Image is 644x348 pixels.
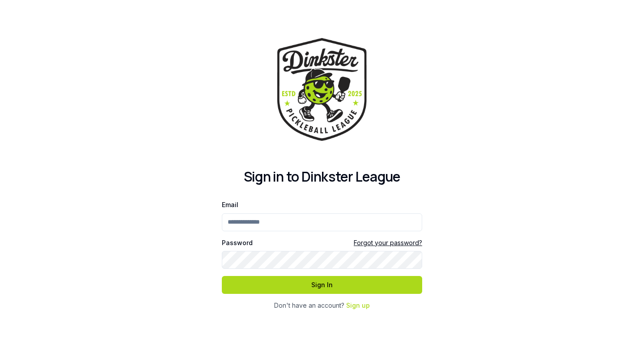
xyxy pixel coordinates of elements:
label: Email [222,201,238,208]
a: Sign up [346,301,370,309]
a: Forgot your password? [354,238,422,247]
h2: Sign in to Dinkster League [222,169,422,185]
img: Dinkster League Logo [277,38,367,140]
div: Don't have an account? [222,301,422,310]
label: Password [222,240,253,246]
button: Sign In [222,276,422,294]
